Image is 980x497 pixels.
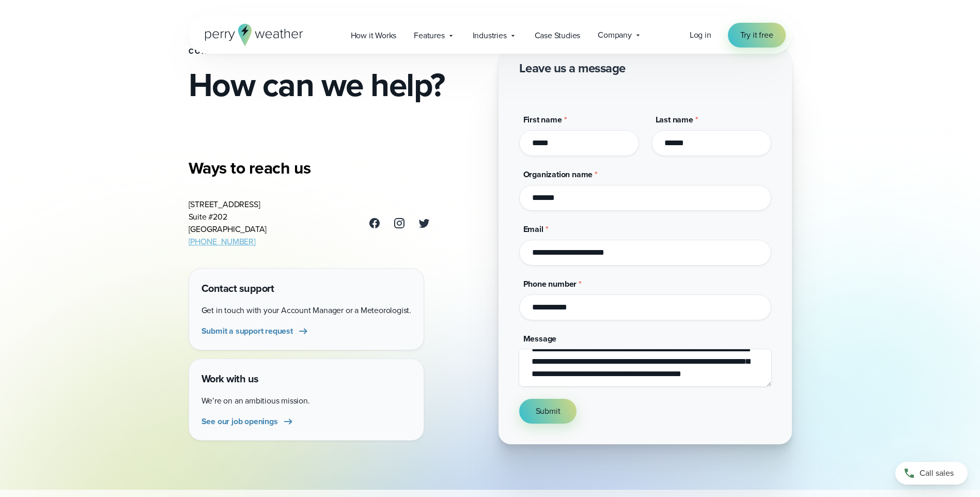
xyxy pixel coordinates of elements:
[201,304,411,317] p: Get in touch with your Account Manager or a Meteorologist.
[656,114,693,126] span: Last name
[201,325,309,337] a: Submit a support request
[473,29,507,42] span: Industries
[523,168,593,180] span: Organization name
[740,29,773,41] span: Try it free
[526,25,589,46] a: Case Studies
[414,29,444,42] span: Features
[201,281,411,296] h4: Contact support
[690,29,711,41] a: Log in
[201,371,411,386] h4: Work with us
[536,405,561,417] span: Submit
[189,198,267,248] address: [STREET_ADDRESS] Suite #202 [GEOGRAPHIC_DATA]
[351,29,397,42] span: How it Works
[523,278,577,290] span: Phone number
[690,29,711,41] span: Log in
[519,60,626,76] h2: Leave us a message
[189,68,482,101] h2: How can we help?
[201,415,294,428] a: See our job openings
[895,462,968,485] a: Call sales
[728,23,786,48] a: Try it free
[920,467,954,479] span: Call sales
[189,236,256,247] a: [PHONE_NUMBER]
[189,158,430,178] h3: Ways to reach us
[201,395,411,407] p: We’re on an ambitious mission.
[201,325,293,337] span: Submit a support request
[523,223,543,235] span: Email
[598,29,632,41] span: Company
[535,29,581,42] span: Case Studies
[342,25,406,46] a: How it Works
[201,415,278,428] span: See our job openings
[523,333,557,345] span: Message
[189,48,482,56] h1: Contact Us
[519,399,577,424] button: Submit
[523,114,562,126] span: First name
